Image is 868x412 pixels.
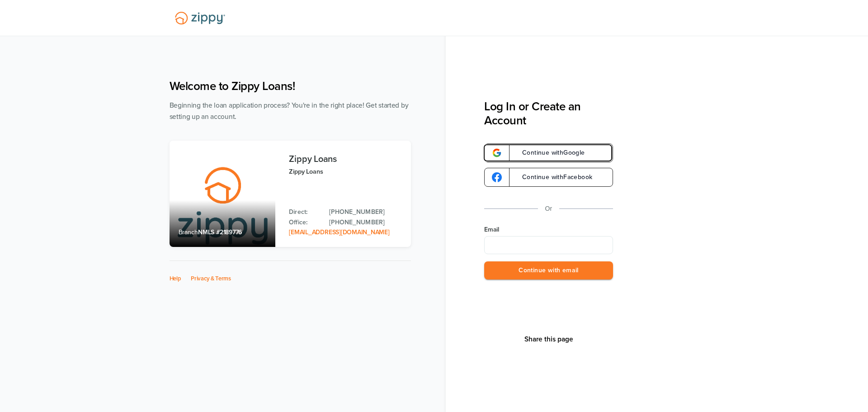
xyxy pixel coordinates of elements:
p: Office: [289,218,320,227]
input: Email Address [484,236,613,254]
a: Help [170,275,181,282]
h3: Zippy Loans [289,154,401,164]
img: Lender Logo [170,8,231,28]
a: Direct Phone: 512-975-2947 [329,207,401,217]
a: google-logoContinue withGoogle [484,143,613,162]
p: Direct: [289,207,320,217]
a: Email Address: zippyguide@zippymh.com [289,228,389,236]
a: Privacy & Terms [191,275,231,282]
a: google-logoContinue withFacebook [484,168,613,187]
a: Office Phone: 512-975-2947 [329,218,401,227]
button: Share This Page [522,335,576,344]
span: Continue with Facebook [513,174,592,180]
label: Email [484,225,613,234]
button: Continue with email [484,261,613,280]
h3: Log In or Create an Account [484,99,613,128]
p: Or [545,203,552,214]
p: Zippy Loans [289,166,401,177]
img: google-logo [492,148,502,158]
span: Beginning the loan application process? You're in the right place! Get started by setting up an a... [170,101,409,121]
span: Continue with Google [513,150,585,156]
span: Branch [179,228,198,236]
h1: Welcome to Zippy Loans! [170,79,411,93]
img: google-logo [492,172,502,182]
span: NMLS #2189776 [198,228,242,236]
